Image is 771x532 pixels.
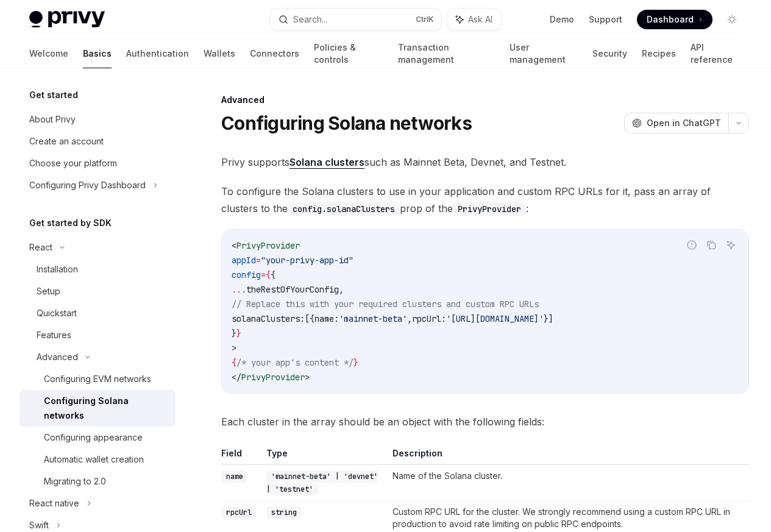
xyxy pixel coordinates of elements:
[388,447,749,465] th: Description
[314,39,383,68] a: Policies & controls
[37,306,77,321] div: Quickstart
[29,496,79,511] div: React native
[314,313,339,324] span: name:
[37,262,78,277] div: Installation
[468,13,492,26] span: Ask AI
[236,328,241,339] span: }
[20,280,176,302] a: Setup
[44,372,151,386] div: Configuring EVM networks
[232,328,236,339] span: }
[221,447,261,465] th: Field
[647,117,721,129] span: Open in ChatGPT
[232,269,261,280] span: config
[446,313,544,324] span: '[URL][DOMAIN_NAME]'
[20,152,176,174] a: Choose your platform
[29,240,52,255] div: React
[221,154,749,171] span: Privy supports such as Mainnet Beta, Devnet, and Testnet.
[221,506,257,519] code: rpcUrl
[236,240,300,251] span: PrivyProvider
[126,39,189,68] a: Authentication
[288,202,400,216] code: config.solanaClusters
[637,10,712,29] a: Dashboard
[232,299,539,310] span: // Replace this with your required clusters and custom RPC URLs
[266,470,378,495] code: 'mainnet-beta' | 'devnet' | 'testnet'
[339,284,344,295] span: ,
[29,178,146,193] div: Configuring Privy Dashboard
[83,39,112,68] a: Basics
[723,237,739,253] button: Ask AI
[44,394,168,423] div: Configuring Solana networks
[20,470,176,492] a: Migrating to 2.0
[266,269,271,280] span: {
[44,474,106,489] div: Migrating to 2.0
[544,313,553,324] span: }]
[256,255,261,266] span: =
[624,113,728,133] button: Open in ChatGPT
[589,13,622,26] a: Support
[388,465,749,501] td: Name of the Solana cluster.
[37,328,71,342] div: Features
[722,10,742,29] button: Toggle dark mode
[510,39,578,68] a: User management
[354,357,358,368] span: }
[447,9,501,30] button: Ask AI
[412,313,446,324] span: rpcUrl:
[647,13,694,26] span: Dashboard
[20,258,176,280] a: Installation
[270,9,441,30] button: Search...CtrlK
[416,15,434,24] span: Ctrl K
[250,39,299,68] a: Connectors
[453,202,526,216] code: PrivyProvider
[703,237,719,253] button: Copy the contents from the code block
[691,39,742,68] a: API reference
[290,156,364,169] a: Solana clusters
[232,255,256,266] span: appId
[44,430,143,445] div: Configuring appearance
[29,11,105,28] img: light logo
[339,313,407,324] span: 'mainnet-beta'
[20,130,176,152] a: Create an account
[232,240,236,251] span: <
[20,449,176,470] a: Automatic wallet creation
[398,39,494,68] a: Transaction management
[29,216,112,230] h5: Get started by SDK
[236,357,354,368] span: /* your app's content */
[221,413,749,430] span: Each cluster in the array should be an object with the following fields:
[232,313,305,324] span: solanaClusters:
[221,470,248,483] code: name
[29,88,78,102] h5: Get started
[232,284,246,295] span: ...
[204,39,235,68] a: Wallets
[221,183,749,217] span: To configure the Solana clusters to use in your application and custom RPC URLs for it, pass an a...
[20,108,176,130] a: About Privy
[261,255,354,266] span: "your-privy-app-id"
[232,372,241,383] span: </
[592,39,627,68] a: Security
[305,372,310,383] span: >
[271,269,275,280] span: {
[20,427,176,449] a: Configuring appearance
[44,452,144,467] div: Automatic wallet creation
[29,112,76,127] div: About Privy
[29,134,104,149] div: Create an account
[29,156,117,171] div: Choose your platform
[37,350,78,364] div: Advanced
[246,284,339,295] span: theRestOfYourConfig
[232,357,236,368] span: {
[266,506,302,519] code: string
[241,372,305,383] span: PrivyProvider
[20,368,176,390] a: Configuring EVM networks
[305,313,314,324] span: [{
[232,342,236,353] span: >
[261,269,266,280] span: =
[407,313,412,324] span: ,
[20,390,176,427] a: Configuring Solana networks
[29,39,68,68] a: Welcome
[37,284,60,299] div: Setup
[221,112,472,134] h1: Configuring Solana networks
[221,94,749,106] div: Advanced
[550,13,574,26] a: Demo
[20,302,176,324] a: Quickstart
[20,324,176,346] a: Features
[261,447,388,465] th: Type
